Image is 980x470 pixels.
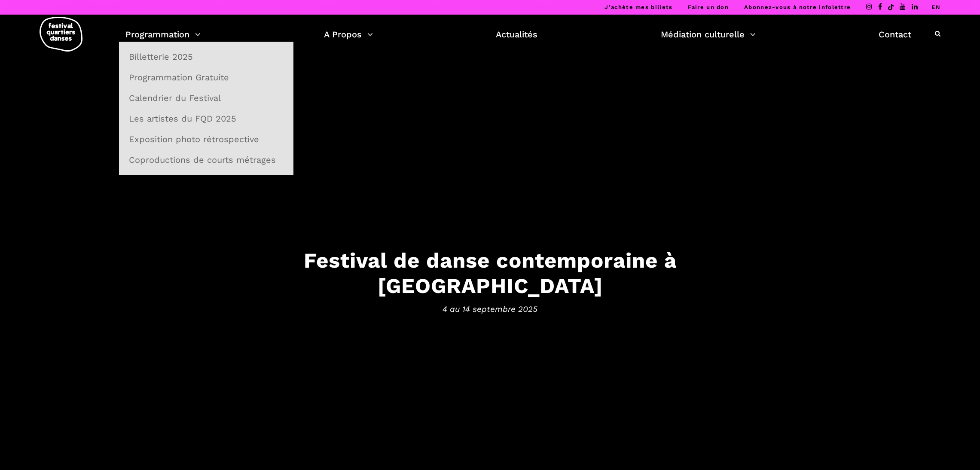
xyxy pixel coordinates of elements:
a: Billetterie 2025 [124,47,289,67]
a: Les artistes du FQD 2025 [124,109,289,128]
a: Programmation [125,27,201,42]
span: 4 au 14 septembre 2025 [224,302,757,315]
a: Calendrier du Festival [124,88,289,108]
a: Coproductions de courts métrages [124,150,289,170]
a: A Propos [324,27,373,42]
a: Abonnez-vous à notre infolettre [744,4,851,10]
a: Faire un don [688,4,729,10]
a: J’achète mes billets [604,4,672,10]
a: Contact [879,27,911,42]
a: Médiation culturelle [661,27,756,42]
h3: Festival de danse contemporaine à [GEOGRAPHIC_DATA] [224,248,757,299]
a: Exposition photo rétrospective [124,129,289,149]
a: Actualités [496,27,537,42]
a: Programmation Gratuite [124,67,289,87]
a: EN [931,4,940,10]
img: logo-fqd-med [40,17,82,52]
